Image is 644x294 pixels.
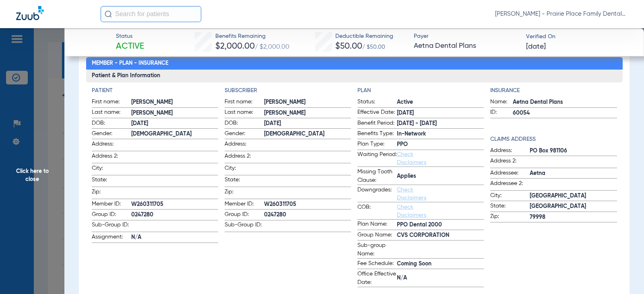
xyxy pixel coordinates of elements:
[513,109,617,117] span: 60054
[92,210,131,220] span: Group ID:
[357,150,397,167] span: Waiting Period:
[16,6,44,20] img: Zuub Logo
[215,32,289,41] span: Benefits Remaining
[105,10,112,18] img: Search Icon
[92,140,131,151] span: Address:
[264,130,351,138] span: [DEMOGRAPHIC_DATA]
[92,200,131,210] span: Member ID:
[397,204,426,218] a: Check Disclaimers
[495,10,628,18] span: [PERSON_NAME] - Prairie Place Family Dental
[131,233,218,242] span: N/A
[92,188,131,199] span: Zip:
[264,211,351,219] span: 0247280
[490,146,530,156] span: Address:
[526,33,631,41] span: Verified On
[490,157,530,168] span: Address 2:
[530,169,617,178] span: Aetna
[530,202,617,211] span: [GEOGRAPHIC_DATA]
[490,86,617,95] h4: Insurance
[397,140,484,149] span: PPO
[357,231,397,241] span: Group Name:
[92,221,131,232] span: Sub-Group ID:
[530,192,617,200] span: [GEOGRAPHIC_DATA]
[92,152,131,163] span: Address 2:
[397,231,484,240] span: CVS CORPORATION
[225,86,351,95] h4: Subscriber
[490,191,530,201] span: City:
[264,109,351,117] span: [PERSON_NAME]
[335,42,362,51] span: $50.00
[131,109,218,117] span: [PERSON_NAME]
[225,221,264,232] span: Sub-Group ID:
[225,140,264,151] span: Address:
[357,140,397,150] span: Plan Type:
[131,211,218,219] span: 0247280
[490,98,513,107] span: Name:
[490,169,530,179] span: Addressee:
[357,186,397,202] span: Downgrades:
[131,119,218,128] span: [DATE]
[92,86,218,95] app-breakdown-title: Patient
[225,98,264,107] span: First name:
[397,274,484,282] span: N/A
[131,200,218,209] span: W260311705
[397,109,484,117] span: [DATE]
[526,42,546,52] span: [DATE]
[92,176,131,187] span: State:
[116,41,144,52] span: Active
[92,164,131,175] span: City:
[357,168,397,185] span: Missing Tooth Clause:
[86,57,623,70] h2: Member - Plan - Insurance
[86,70,623,82] h3: Patient & Plan Information
[264,119,351,128] span: [DATE]
[264,200,351,209] span: W260311705
[362,44,385,50] span: / $50.00
[92,119,131,129] span: DOB:
[131,98,218,107] span: [PERSON_NAME]
[225,164,264,175] span: City:
[530,147,617,155] span: PO Box 981106
[490,202,530,212] span: State:
[357,220,397,230] span: Plan Name:
[215,42,255,51] span: $2,000.00
[92,98,131,107] span: First name:
[225,200,264,210] span: Member ID:
[397,187,426,201] a: Check Disclaimers
[490,212,530,222] span: Zip:
[92,108,131,118] span: Last name:
[357,241,397,258] span: Sub-group Name:
[357,259,397,269] span: Fee Schedule:
[116,32,144,41] span: Status
[357,130,397,139] span: Benefits Type:
[397,152,426,165] a: Check Disclaimers
[357,108,397,118] span: Effective Date:
[225,130,264,139] span: Gender:
[397,260,484,268] span: Coming Soon
[225,188,264,199] span: Zip:
[225,210,264,220] span: Group ID:
[490,179,530,190] span: Addressee 2:
[490,108,513,118] span: ID:
[225,108,264,118] span: Last name:
[397,119,484,128] span: [DATE] - [DATE]
[414,32,519,41] span: Payer
[357,270,397,287] span: Office Effective Date:
[357,203,397,219] span: COB:
[357,98,397,107] span: Status:
[397,221,484,229] span: PPO Dental 2000
[225,176,264,187] span: State:
[414,41,519,51] span: Aetna Dental Plans
[513,98,617,107] span: Aetna Dental Plans
[225,119,264,129] span: DOB:
[490,135,617,144] h4: Claims Address
[357,86,484,95] h4: Plan
[92,130,131,139] span: Gender:
[131,130,218,138] span: [DEMOGRAPHIC_DATA]
[335,32,393,41] span: Deductible Remaining
[357,119,397,129] span: Benefit Period:
[255,44,289,50] span: / $2,000.00
[92,233,131,243] span: Assignment:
